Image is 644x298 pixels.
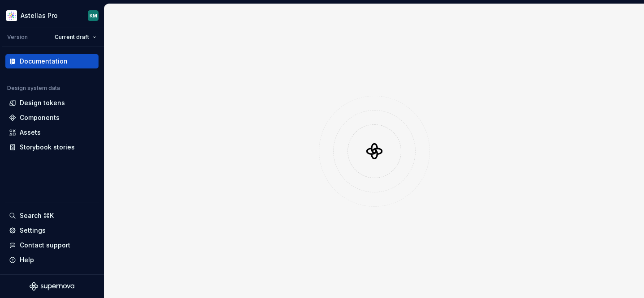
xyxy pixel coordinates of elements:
[5,111,99,125] a: Components
[6,10,17,21] img: b2369ad3-f38c-46c1-b2a2-f2452fdbdcd2.png
[20,211,54,220] div: Search ⌘K
[7,34,28,41] div: Version
[20,113,60,122] div: Components
[20,98,65,107] div: Design tokens
[5,54,99,68] a: Documentation
[5,140,99,154] a: Storybook stories
[20,226,46,235] div: Settings
[2,6,102,25] button: Astellas ProKM
[20,143,75,152] div: Storybook stories
[5,253,99,267] button: Help
[5,238,99,252] button: Contact support
[20,255,34,264] div: Help
[90,12,97,19] div: KM
[20,57,68,66] div: Documentation
[55,34,89,41] span: Current draft
[51,31,100,43] button: Current draft
[5,125,99,140] a: Assets
[5,209,99,223] button: Search ⌘K
[5,96,99,110] a: Design tokens
[7,85,60,92] div: Design system data
[20,241,70,250] div: Contact support
[5,223,99,238] a: Settings
[20,128,41,137] div: Assets
[30,282,74,291] svg: Supernova Logo
[21,11,58,20] div: Astellas Pro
